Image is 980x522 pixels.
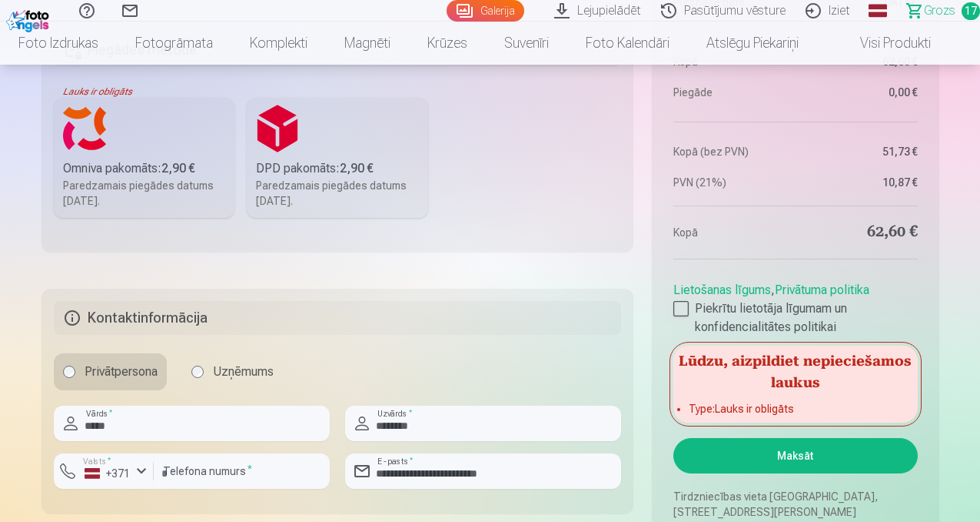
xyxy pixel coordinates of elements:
[340,161,374,176] b: 2,90 €
[673,489,917,520] p: Tirdzniecības vieta [GEOGRAPHIC_DATA], [STREET_ADDRESS][PERSON_NAME]
[673,275,917,336] div: ,
[673,299,917,336] label: Piekrītu lietotāja līgumam un konfidencialitātes politikai
[63,159,226,178] div: Omniva pakomāts :
[673,346,917,395] h5: Lūdzu, aizpildiet nepieciešamos laukus
[256,159,419,178] div: DPD pakomāts :
[673,144,788,159] dt: Kopā (bez PVN)
[161,161,195,176] b: 2,90 €
[409,22,486,65] a: Krūzes
[117,22,231,65] a: Fotogrāmata
[6,6,53,32] img: /fa1
[486,22,567,65] a: Suvenīri
[803,222,918,243] dd: 62,60 €
[256,178,419,209] div: Paredzamais piegādes datums [DATE].
[962,2,980,20] span: 17
[688,22,817,65] a: Atslēgu piekariņi
[63,366,75,378] input: Privātpersona
[803,85,918,100] dd: 0,00 €
[673,438,917,473] button: Maksāt
[673,222,788,243] dt: Kopā
[63,178,226,209] div: Paredzamais piegādes datums [DATE].
[673,85,788,100] dt: Piegāde
[775,283,869,297] a: Privātuma politika
[231,22,326,65] a: Komplekti
[54,353,167,390] label: Privātpersona
[54,85,622,98] div: Lauks ir obligāts
[567,22,688,65] a: Foto kalendāri
[54,301,622,335] h5: Kontaktinformācija
[326,22,409,65] a: Magnēti
[673,175,788,190] dt: PVN (21%)
[54,453,154,489] button: Valsts*+371
[191,366,204,378] input: Uzņēmums
[689,401,902,417] li: Type : Lauks ir obligāts
[803,144,918,159] dd: 51,73 €
[85,466,131,481] div: +371
[803,175,918,190] dd: 10,87 €
[673,283,771,297] a: Lietošanas līgums
[924,2,955,20] span: Grozs
[817,22,949,65] a: Visi produkti
[78,456,116,467] label: Valsts
[182,353,283,390] label: Uzņēmums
